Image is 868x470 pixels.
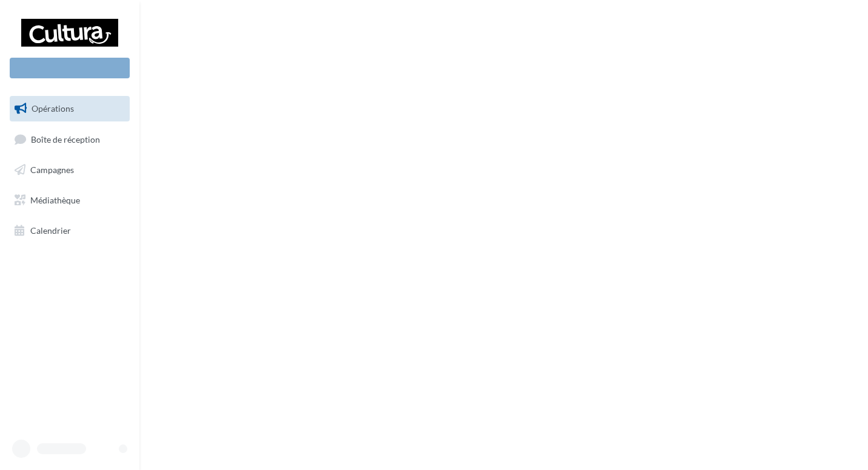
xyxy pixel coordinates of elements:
a: Boîte de réception [7,126,132,152]
a: Médiathèque [7,188,132,213]
span: Boîte de réception [31,134,100,144]
span: Médiathèque [30,195,80,205]
span: Opérations [32,103,74,114]
div: Nouvelle campagne [10,58,130,78]
a: Opérations [7,96,132,121]
span: Calendrier [30,225,71,235]
a: Calendrier [7,218,132,244]
a: Campagnes [7,157,132,183]
span: Campagnes [30,165,74,175]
